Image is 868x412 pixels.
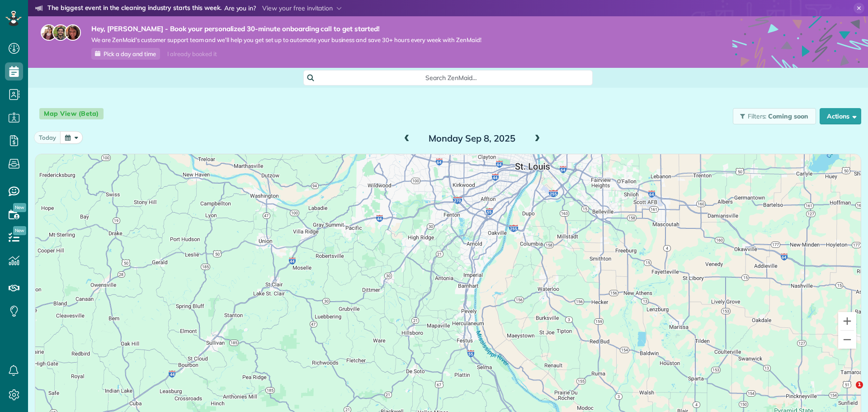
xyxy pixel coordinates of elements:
span: New [13,203,26,212]
button: today [34,131,61,143]
span: We are ZenMaid’s customer support team and we’ll help you get set up to automate your business an... [91,36,481,44]
li: The world’s leading virtual event for cleaning business owners. [35,15,397,27]
span: Filters: [748,112,767,120]
span: Coming soon [768,112,809,120]
strong: Hey, [PERSON_NAME] - Book your personalized 30-minute onboarding call to get started! [91,24,481,33]
a: Pick a day and time [91,48,160,60]
span: New [13,226,26,235]
iframe: Intercom live chat [837,381,859,403]
span: Are you in? [224,4,256,14]
img: michelle-19f622bdf1676172e81f8f8fba1fb50e276960ebfe0243fe18214015130c80e4.jpg [65,24,81,41]
h2: Monday Sep 8, 2025 [415,133,528,143]
img: jorge-587dff0eeaa6aab1f244e6dc62b8924c3b6ad411094392a53c71c6c4a576187d.jpg [52,24,69,41]
img: maria-72a9807cf96188c08ef61303f053569d2e2a8a1cde33d635c8a3ac13582a053d.jpg [41,24,57,41]
span: 1 [856,381,863,388]
strong: The biggest event in the cleaning industry starts this week. [47,4,222,14]
div: I already booked it [162,48,222,60]
button: Actions [820,108,861,124]
span: Pick a day and time [104,50,156,57]
button: Zoom out [838,331,856,349]
span: Map View (Beta) [39,108,104,119]
button: Zoom in [838,312,856,330]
